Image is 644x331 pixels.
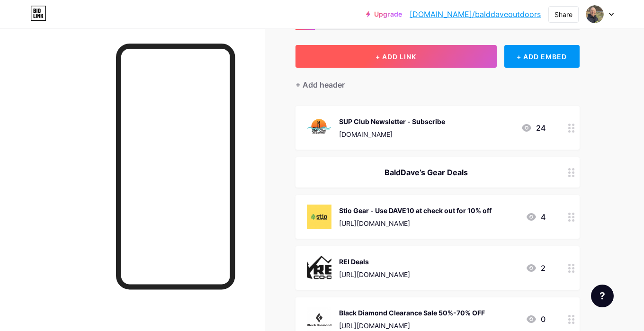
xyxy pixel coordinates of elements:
[295,45,497,68] button: + ADD LINK
[526,211,546,223] div: 4
[307,116,331,140] img: SUP Club Newsletter - Subscribe
[339,218,492,228] div: [URL][DOMAIN_NAME]
[339,206,492,215] div: Stio Gear - Use DAVE10 at check out for 10% off
[339,257,410,267] div: REI Deals
[586,5,604,23] img: David Hudson
[410,9,541,20] a: [DOMAIN_NAME]/balddaveoutdoors
[339,129,445,139] div: [DOMAIN_NAME]
[339,308,485,318] div: Black Diamond Clearance Sale 50%-70% OFF
[366,10,402,18] a: Upgrade
[526,313,546,325] div: 0
[307,205,331,229] img: Stio Gear - Use DAVE10 at check out for 10% off
[555,9,572,19] div: Share
[295,79,345,90] div: + Add header
[339,116,445,126] div: SUP Club Newsletter - Subscribe
[504,45,580,68] div: + ADD EMBED
[526,262,546,274] div: 2
[376,53,416,61] span: + ADD LINK
[339,269,410,279] div: [URL][DOMAIN_NAME]
[521,122,546,134] div: 24
[339,321,485,331] div: [URL][DOMAIN_NAME]
[307,256,331,280] img: REI Deals
[307,167,546,178] div: BaldDave’s Gear Deals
